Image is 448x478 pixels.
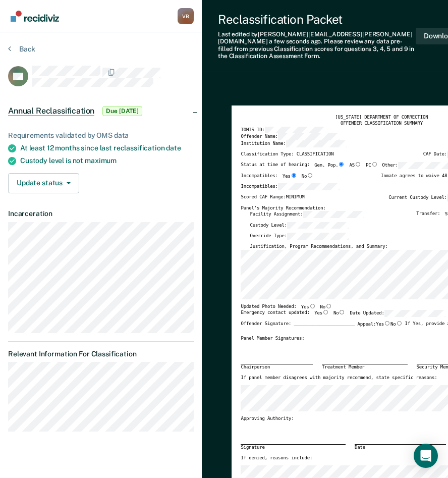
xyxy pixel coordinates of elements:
input: Facility Assignment: [303,211,365,218]
div: Last edited by [PERSON_NAME][EMAIL_ADDRESS][PERSON_NAME][DOMAIN_NAME] . Please review any data pr... [218,31,416,60]
input: PC [371,162,378,167]
label: If panel member disagrees with majority recommend, state specific reasons: [241,375,437,381]
label: Classification Type: CLASSIFICATION [241,151,333,158]
label: Yes [314,310,329,317]
img: Recidiviz [11,11,59,22]
dt: Relevant Information For Classification [8,350,194,358]
label: Yes [283,173,297,180]
div: Treatment Member [322,364,407,370]
div: Chairperson [241,364,313,370]
label: If denied, reasons include: [241,455,312,461]
label: Facility Assignment: [250,211,364,218]
label: Gen. Pop. [314,162,345,169]
input: Yes [322,310,329,314]
div: Reclassification Packet [218,12,416,27]
input: No [339,310,345,314]
input: No [396,321,403,326]
div: Panel Member Signatures: [241,336,304,342]
label: Offender Name: [241,133,339,140]
label: No [302,173,314,180]
div: Updated Photo Needed: [241,304,332,310]
label: Yes [301,304,316,310]
input: Yes [291,173,297,178]
label: Date Updated: [350,310,445,317]
input: Gen. Pop. [338,162,345,167]
label: Custody Level: [250,222,348,229]
input: No [325,304,332,308]
span: date [166,144,181,152]
label: Appeal: [357,321,402,332]
dt: Incarceration [8,209,194,218]
div: At least 12 months since last reclassification [20,144,194,152]
span: Annual Reclassification [8,106,94,116]
input: Yes [309,304,316,308]
div: V B [178,8,194,24]
span: maximum [85,156,117,165]
label: Justification, Program Recommendations, and Summary: [250,244,387,250]
div: Requirements validated by OMS data [8,131,194,140]
label: No [320,304,332,310]
input: Override Type: [287,233,349,240]
input: Date Updated: [384,310,446,317]
div: Custody level is not [20,156,194,165]
input: Yes [384,321,390,326]
input: Offender Name: [278,133,340,140]
input: No [307,173,313,178]
input: AS [355,162,361,167]
label: PC [366,162,378,169]
div: Date [355,444,446,451]
input: Institution Name: [286,140,348,147]
label: Yes [376,321,390,328]
div: Emergency contact updated: [241,310,445,321]
label: Scored CAF Range: MINIMUM [241,194,304,201]
div: Open Intercom Messenger [414,444,438,468]
input: TOMIS ID: [265,127,326,134]
label: AS [349,162,361,169]
label: TOMIS ID: [241,127,326,134]
input: Custody Level: [287,222,349,229]
label: Override Type: [250,233,348,240]
span: Due [DATE] [102,106,142,116]
button: Update status [8,173,79,193]
div: Incompatibles: [241,173,313,184]
label: No [333,310,346,317]
button: Back [8,44,35,54]
div: Signature [241,444,346,451]
label: No [390,321,403,328]
button: Profile dropdown button [178,8,194,24]
span: a few seconds ago [269,38,321,45]
input: Incompatibles: [278,183,340,190]
label: Institution Name: [241,140,347,147]
label: Incompatibles: [241,183,339,190]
